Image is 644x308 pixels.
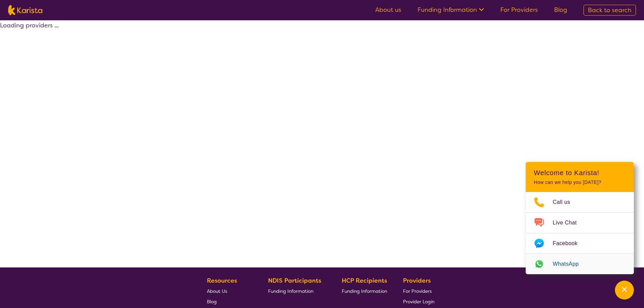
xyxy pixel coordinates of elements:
span: Funding Information [342,288,387,294]
a: Funding Information [418,6,484,14]
a: Provider Login [403,296,434,307]
span: Call us [553,197,578,207]
h2: Welcome to Karista! [534,169,626,177]
b: Resources [207,277,237,285]
a: Blog [207,296,252,307]
img: Karista logo [8,5,42,15]
a: About us [375,6,401,14]
a: Funding Information [342,286,387,296]
b: NDIS Participants [268,277,321,285]
span: Provider Login [403,299,434,305]
a: About Us [207,286,252,296]
a: Back to search [583,5,636,16]
a: Blog [554,6,567,14]
span: About Us [207,288,227,294]
a: Web link opens in a new tab. [526,254,634,274]
b: HCP Recipients [342,277,387,285]
span: For Providers [403,288,432,294]
b: Providers [403,277,431,285]
span: Facebook [553,238,586,248]
a: For Providers [403,286,434,296]
span: Funding Information [268,288,313,294]
div: Channel Menu [526,162,634,274]
span: Live Chat [553,218,585,228]
span: WhatsApp [553,259,587,269]
button: Channel Menu [615,281,634,300]
span: Back to search [588,6,631,14]
span: Blog [207,299,217,305]
ul: Choose channel [526,192,634,274]
p: How can we help you [DATE]? [534,180,626,185]
a: For Providers [500,6,538,14]
a: Funding Information [268,286,326,296]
